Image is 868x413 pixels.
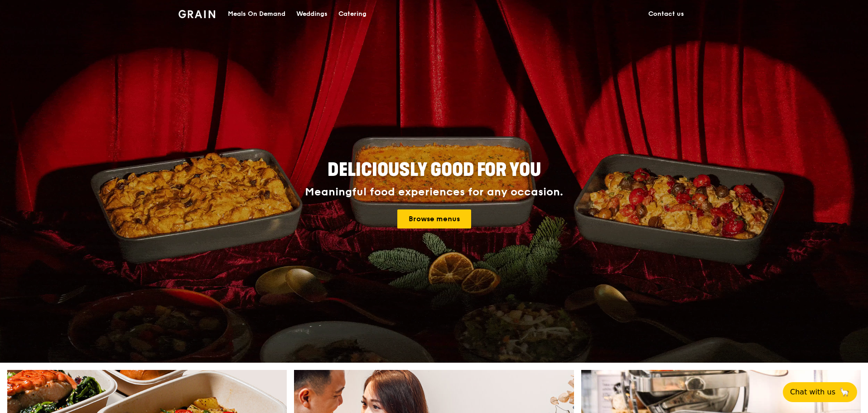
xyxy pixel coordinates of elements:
span: 🦙 [839,387,850,398]
div: Meals On Demand [228,0,285,28]
div: Catering [338,0,366,28]
div: Weddings [296,0,328,28]
a: Weddings [291,0,333,28]
a: Contact us [643,0,690,28]
button: Chat with us🦙 [783,382,857,402]
span: Deliciously good for you [328,159,541,181]
a: Catering [333,0,372,28]
span: Chat with us [790,387,835,398]
a: Browse menus [397,209,471,228]
img: Grain [178,10,215,18]
div: Meaningful food experiences for any occasion. [271,186,597,199]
